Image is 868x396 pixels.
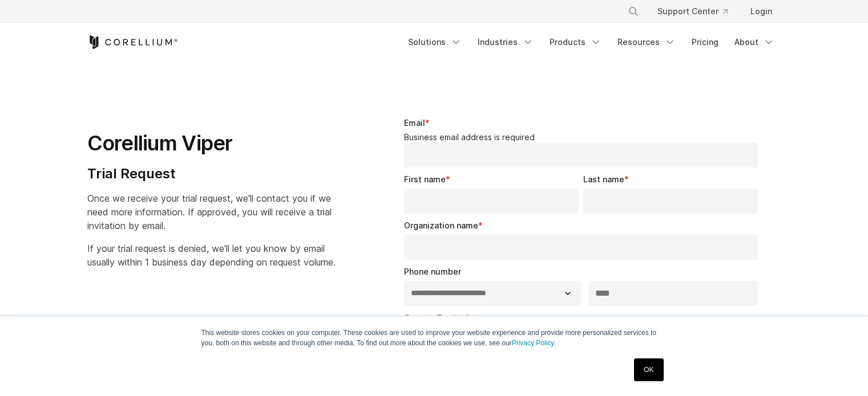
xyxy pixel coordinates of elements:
div: Navigation Menu [614,1,781,22]
a: Industries [471,32,540,52]
span: Organization name [404,221,478,230]
a: Pricing [685,32,725,52]
a: Login [741,1,781,22]
a: About [728,32,781,52]
div: Navigation Menu [401,32,781,52]
legend: Business email address is required [404,132,763,142]
h4: Trial Request [87,165,336,182]
a: Resources [611,32,683,52]
span: Email [404,118,425,128]
span: Country/Region [404,313,465,322]
a: OK [634,358,663,381]
a: Support Center [648,1,737,22]
span: Once we receive your trial request, we'll contact you if we need more information. If approved, y... [87,193,332,231]
a: Corellium Home [87,35,178,49]
span: Phone number [404,267,461,276]
span: Last name [583,174,624,184]
a: Privacy Policy. [512,339,556,347]
a: Products [543,32,608,52]
button: Search [623,1,644,22]
p: This website stores cookies on your computer. These cookies are used to improve your website expe... [201,328,667,348]
a: Solutions [401,32,469,52]
h1: Corellium Viper [87,130,336,156]
span: If your trial request is denied, we'll let you know by email usually within 1 business day depend... [87,243,336,268]
span: First name [404,174,446,184]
